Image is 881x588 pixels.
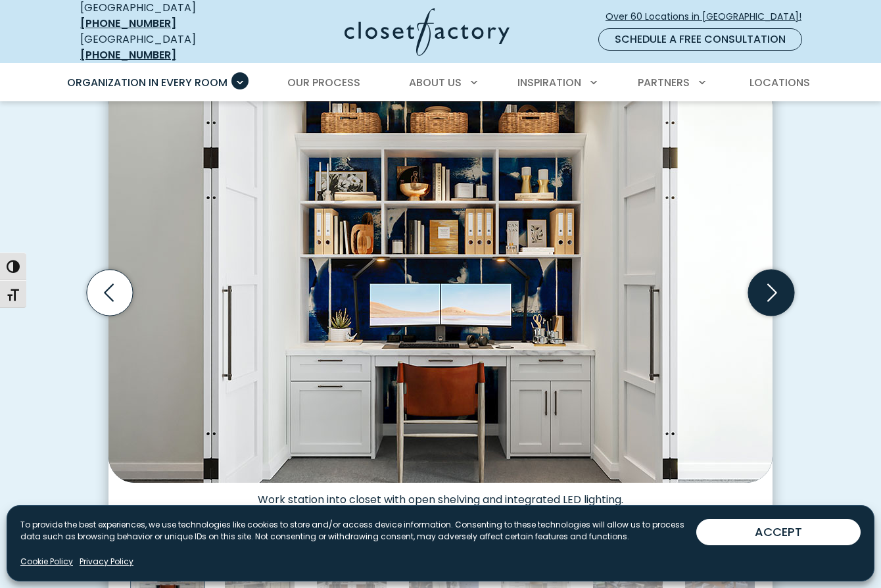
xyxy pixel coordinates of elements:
[20,519,696,543] p: To provide the best experiences, we use technologies like cookies to store and/or access device i...
[605,5,813,28] a: Over 60 Locations in [GEOGRAPHIC_DATA]!
[750,75,810,90] span: Locations
[517,75,581,90] span: Inspiration
[82,264,138,321] button: Previous slide
[80,47,176,62] a: [PHONE_NUMBER]
[743,264,799,321] button: Next slide
[606,10,812,24] span: Over 60 Locations in [GEOGRAPHIC_DATA]!
[58,64,823,101] nav: Primary Menu
[287,75,360,90] span: Our Process
[345,8,510,56] img: Closet Factory Logo
[80,556,133,568] a: Privacy Policy
[696,519,861,545] button: ACCEPT
[80,16,176,31] a: [PHONE_NUMBER]
[67,75,227,90] span: Organization in Every Room
[638,75,690,90] span: Partners
[20,556,73,568] a: Cookie Policy
[409,75,462,90] span: About Us
[108,78,773,483] img: Built-in work station into closet with open shelving and integrated LED lighting.
[108,483,773,506] figcaption: Work station into closet with open shelving and integrated LED lighting.
[598,28,802,51] a: Schedule a Free Consultation
[80,32,241,63] div: [GEOGRAPHIC_DATA]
